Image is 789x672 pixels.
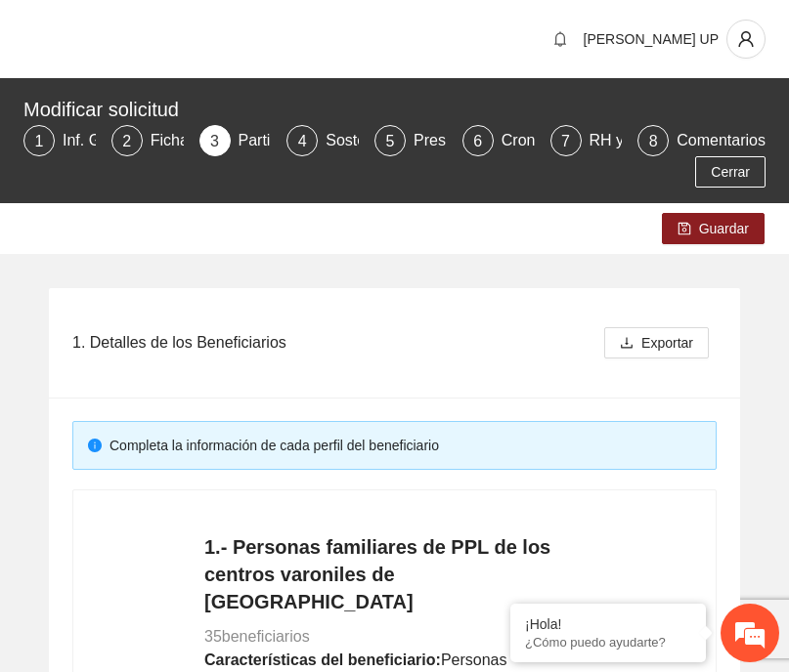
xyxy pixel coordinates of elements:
[88,439,102,452] span: info-circle
[110,435,701,456] div: Completa la información de cada perfil del beneficiario
[204,533,563,615] h4: 1.- Personas familiares de PPL de los centros varoniles de [GEOGRAPHIC_DATA]
[711,161,750,183] span: Cerrar
[298,133,307,149] span: 4
[620,336,634,352] span: download
[590,125,727,156] div: RH y Consultores
[561,133,570,149] span: 7
[726,20,766,59] button: user
[699,218,749,239] span: Guardar
[63,125,160,156] div: Inf. General
[204,628,310,645] span: 35 beneficiarios
[210,133,219,149] span: 3
[677,125,766,156] div: Comentarios
[473,133,482,149] span: 6
[23,125,96,156] div: 1Inf. General
[545,23,576,55] button: bell
[662,213,765,244] button: saveGuardar
[550,125,623,156] div: 7RH y Consultores
[326,125,439,156] div: Sostenibilidad
[286,125,359,156] div: 4Sostenibilidad
[204,651,441,668] strong: Características del beneficiario:
[525,616,691,632] div: ¡Hola!
[604,327,709,358] button: downloadExportar
[637,125,766,156] div: 8Comentarios
[374,125,447,156] div: 5Presupuesto
[111,125,184,156] div: 2Ficha T
[546,31,575,47] span: bell
[584,31,719,47] span: [PERSON_NAME] UP
[641,332,693,354] span: Exportar
[525,635,691,650] p: ¿Cómo puedo ayudarte?
[72,315,596,370] div: 1. Detalles de los Beneficiarios
[502,125,604,156] div: Cronograma
[239,125,345,156] div: Participantes
[35,133,44,149] span: 1
[386,133,395,149] span: 5
[122,133,131,149] span: 2
[695,156,766,188] button: Cerrar
[414,125,517,156] div: Presupuesto
[462,125,535,156] div: 6Cronograma
[199,125,272,156] div: 3Participantes
[649,133,658,149] span: 8
[678,222,691,237] span: save
[727,30,765,48] span: user
[151,125,218,156] div: Ficha T
[23,94,754,125] div: Modificar solicitud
